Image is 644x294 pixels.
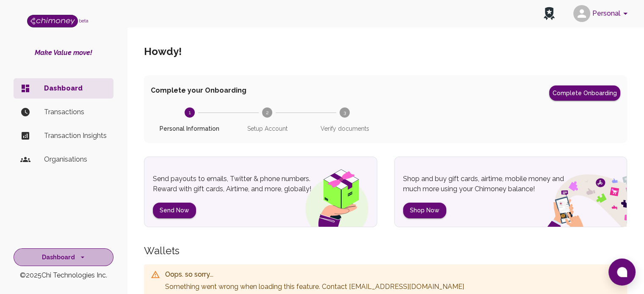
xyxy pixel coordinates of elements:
[44,83,107,93] p: Dashboard
[343,110,346,115] text: 3
[27,15,78,27] img: Logo
[608,258,636,286] button: Open chat window
[154,124,225,133] span: Personal Information
[265,110,268,115] text: 2
[153,203,196,218] button: Send Now
[44,131,107,141] p: Transaction Insights
[151,85,246,101] span: Complete your Onboarding
[144,244,627,258] h5: Wallets
[14,248,113,267] button: Dashboard
[79,18,88,23] span: beta
[403,174,583,194] p: Shop and buy gift cards, airtime, mobile money and much more using your Chimoney balance!
[290,163,377,227] img: gift box
[525,165,627,227] img: social spend
[44,107,107,117] p: Transactions
[44,154,107,165] p: Organisations
[165,269,464,280] div: Oops. so sorry...
[165,282,464,292] p: Something went wrong when loading this feature . Contact [EMAIL_ADDRESS][DOMAIN_NAME]
[570,3,634,25] button: account of current user
[403,203,446,218] button: Shop Now
[232,124,302,133] span: Setup Account
[310,124,380,133] span: Verify documents
[549,85,620,101] button: Complete Onboarding
[188,110,191,115] text: 1
[144,45,182,58] h5: Howdy !
[153,174,332,194] p: Send payouts to emails, Twitter & phone numbers. Reward with gift cards, Airtime, and more, globa...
